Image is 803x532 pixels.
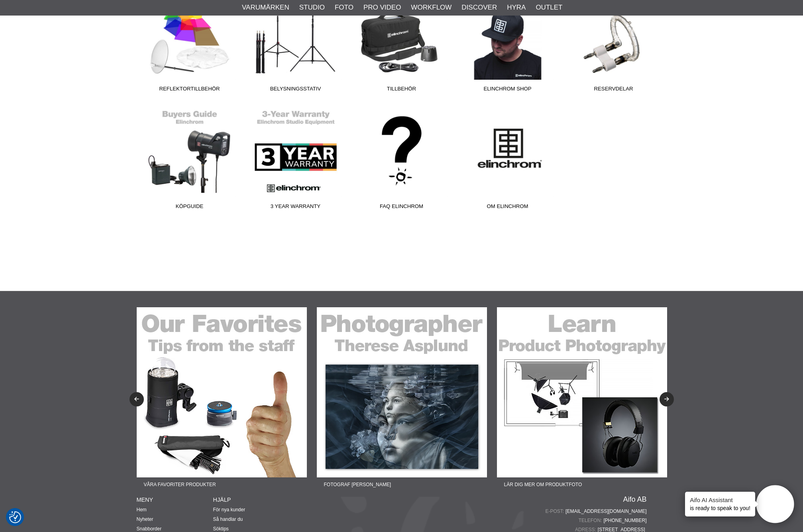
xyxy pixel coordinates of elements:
[243,106,349,213] a: 3 Year Warranty
[137,106,243,213] a: Köpguide
[497,307,667,492] a: Annons:22-07F banner-sidfot-learn-product.jpgLär dig mer om produktfoto
[137,516,153,522] a: Nyheter
[497,477,589,492] span: Lär dig mer om produktfoto
[455,85,561,96] span: Elinchrom Shop
[507,2,526,13] a: Hyra
[411,2,452,13] a: Workflow
[335,2,353,13] a: Foto
[623,496,646,503] a: Aifo AB
[137,307,307,492] a: Annons:22-05F banner-sidfot-favorites.jpgVåra favoriter produkter
[497,307,667,477] img: Annons:22-07F banner-sidfot-learn-product.jpg
[9,511,21,523] img: Revisit consent button
[455,106,561,213] a: Om Elinchrom
[137,507,147,512] a: Hem
[660,392,674,406] button: Next
[243,85,349,96] span: Belysningsstativ
[561,85,667,96] span: Reservdelar
[137,202,243,213] span: Köpguide
[349,85,455,96] span: Tillbehör
[243,202,349,213] span: 3 Year Warranty
[242,2,289,13] a: Varumärken
[137,526,162,532] a: Snabborder
[299,2,325,13] a: Studio
[213,496,290,504] h4: Hjälp
[317,307,487,492] a: Annons:22-06F banner-sidfot-therese.jpgFotograf [PERSON_NAME]
[9,510,21,524] button: Samtyckesinställningar
[565,508,646,515] a: [EMAIL_ADDRESS][DOMAIN_NAME]
[603,517,646,524] a: [PHONE_NUMBER]
[137,307,307,477] img: Annons:22-05F banner-sidfot-favorites.jpg
[137,85,243,96] span: Reflektortillbehör
[690,496,750,504] h4: Aifo AI Assistant
[363,2,401,13] a: Pro Video
[137,477,223,492] span: Våra favoriter produkter
[349,106,455,213] a: FAQ Elinchrom
[130,392,144,406] button: Previous
[213,526,229,532] a: Söktips
[213,507,245,512] a: För nya kunder
[455,202,561,213] span: Om Elinchrom
[349,202,455,213] span: FAQ Elinchrom
[685,492,755,516] div: is ready to speak to you!
[317,477,398,492] span: Fotograf [PERSON_NAME]
[579,517,604,524] span: Telefon:
[536,2,562,13] a: Outlet
[213,516,243,522] a: Så handlar du
[317,307,487,477] img: Annons:22-06F banner-sidfot-therese.jpg
[137,496,213,504] h4: Meny
[461,2,497,13] a: Discover
[545,508,565,515] span: E-post:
